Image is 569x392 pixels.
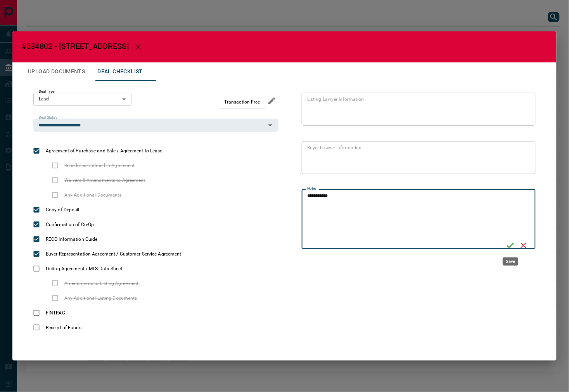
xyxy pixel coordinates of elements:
[44,236,99,243] span: RECO Information Guide
[44,206,82,213] span: Copy of Deposit
[22,41,129,51] span: #034802 - [STREET_ADDRESS]
[62,162,137,169] span: Schedules Outlined in Agreement
[44,324,83,331] span: Receipt of Funds
[62,177,147,184] span: Waivers & Amendments to Agreement
[62,192,124,199] span: Any Additional Documents
[39,89,55,94] label: Deal Type
[307,193,501,245] textarea: text field
[503,257,518,266] div: Save
[44,221,96,228] span: Confirmation of Co-Op
[307,144,527,171] textarea: text field
[44,309,67,316] span: FINTRAC
[39,115,57,120] label: Deal Status
[265,120,276,131] button: Open
[517,239,530,252] button: Cancel
[307,96,527,122] textarea: text field
[265,94,278,107] button: edit
[44,147,164,154] span: Agreement of Purchase and Sale / Agreement to Lease
[504,239,517,252] button: Save
[62,280,141,287] span: Amendments to Listing Agreement
[91,62,149,81] button: Deal Checklist
[44,265,125,272] span: Listing Agreement / MLS Data Sheet
[22,62,91,81] button: Upload Documents
[44,250,183,257] span: Buyer Representation Agreement / Customer Service Agreement
[33,93,131,106] div: Lead
[307,186,316,191] label: Notes
[62,295,139,302] span: Any Additional Listing Documents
